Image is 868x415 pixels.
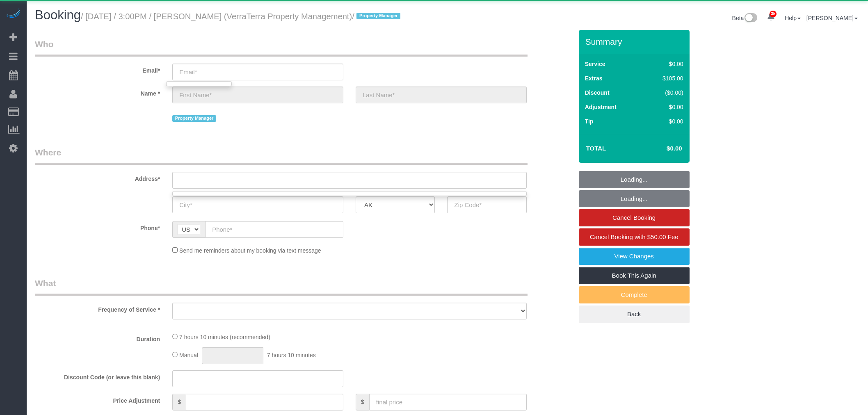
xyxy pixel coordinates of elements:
[585,60,605,68] label: Service
[81,12,403,21] small: / [DATE] / 3:00PM / [PERSON_NAME] (VerraTerra Property Management)
[29,87,166,98] label: Name *
[763,8,779,26] a: 35
[645,74,683,82] div: $105.00
[352,12,403,21] span: /
[29,394,166,405] label: Price Adjustment
[29,172,166,183] label: Address*
[585,89,610,97] label: Discount
[806,15,858,21] a: [PERSON_NAME]
[172,64,343,80] input: Email*
[579,267,690,284] a: Book This Again
[267,352,316,358] span: 7 hours 10 minutes
[356,394,369,410] span: $
[785,15,801,21] a: Help
[172,394,186,410] span: $
[172,115,216,122] span: Property Manager
[172,87,343,103] input: First Name*
[369,394,527,410] input: final price
[645,60,683,68] div: $0.00
[645,117,683,125] div: $0.00
[29,221,166,232] label: Phone*
[179,334,270,340] span: 7 hours 10 minutes (recommended)
[590,233,678,240] span: Cancel Booking with $50.00 Fee
[29,303,166,314] label: Frequency of Service *
[586,145,606,152] strong: Total
[585,74,603,82] label: Extras
[770,11,777,17] span: 35
[35,277,528,296] legend: What
[5,8,21,20] img: Automaid Logo
[585,117,594,125] label: Tip
[35,8,81,22] span: Booking
[29,370,166,381] label: Discount Code (or leave this blank)
[579,209,690,226] a: Cancel Booking
[744,13,757,24] img: New interface
[579,248,690,265] a: View Changes
[35,38,528,57] legend: Who
[29,64,166,75] label: Email*
[579,228,690,246] a: Cancel Booking with $50.00 Fee
[585,103,617,111] label: Adjustment
[356,87,527,103] input: Last Name*
[642,145,682,152] h4: $0.00
[447,196,526,213] input: Zip Code*
[172,196,343,213] input: City*
[645,103,683,111] div: $0.00
[356,13,400,19] span: Property Manager
[179,247,321,254] span: Send me reminders about my booking via text message
[585,37,685,46] h3: Summary
[205,221,343,238] input: Phone*
[645,89,683,97] div: ($0.00)
[35,146,528,165] legend: Where
[732,15,758,21] a: Beta
[29,332,166,343] label: Duration
[179,352,198,358] span: Manual
[579,306,690,323] a: Back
